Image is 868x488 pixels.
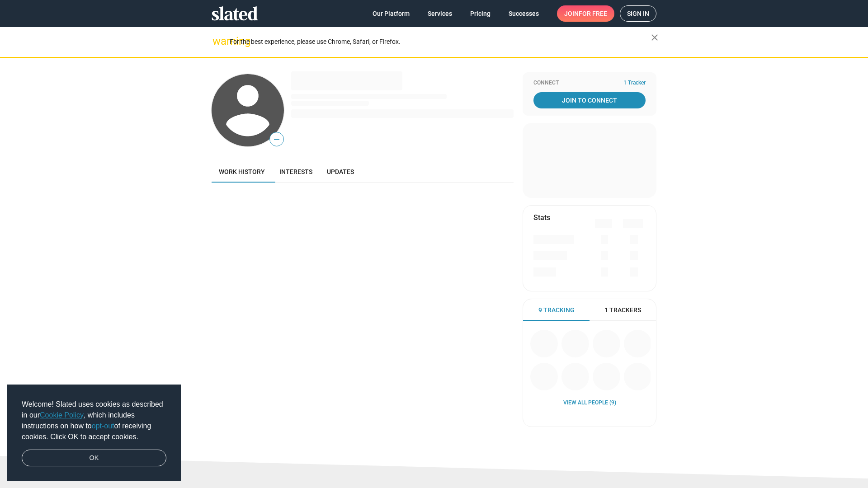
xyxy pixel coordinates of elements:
[420,5,459,22] a: Services
[533,80,646,87] div: Connect
[649,32,660,43] mat-icon: close
[212,161,272,183] a: Work history
[320,161,361,183] a: Updates
[623,80,646,87] span: 1 Tracker
[470,5,491,22] span: Pricing
[563,399,616,407] a: View all People (9)
[557,5,614,22] a: Joinfor free
[279,168,312,175] span: Interests
[463,5,498,22] a: Pricing
[533,213,550,222] mat-card-title: Stats
[509,5,539,22] span: Successes
[272,161,320,183] a: Interests
[270,134,283,145] span: —
[230,36,651,48] div: For the best experience, please use Chrome, Safari, or Firefox.
[579,5,607,22] span: for free
[627,6,649,21] span: Sign in
[620,5,656,22] a: Sign in
[535,92,644,108] span: Join To Connect
[327,168,354,175] span: Updates
[533,92,646,108] a: Join To Connect
[564,5,607,22] span: Join
[501,5,546,22] a: Successes
[7,385,181,481] div: cookieconsent
[22,450,166,467] a: dismiss cookie message
[428,5,452,22] span: Services
[40,411,84,419] a: Cookie Policy
[604,306,641,314] span: 1 Trackers
[219,168,265,175] span: Work history
[373,5,410,22] span: Our Platform
[22,399,166,442] span: Welcome! Slated uses cookies as described in our , which includes instructions on how to of recei...
[92,422,114,430] a: opt-out
[212,36,223,47] mat-icon: warning
[538,306,575,314] span: 9 Tracking
[365,5,417,22] a: Our Platform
